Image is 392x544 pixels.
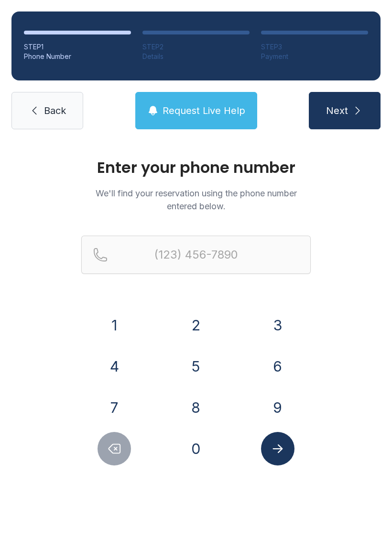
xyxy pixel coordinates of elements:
[98,350,131,383] button: 4
[98,308,131,342] button: 1
[81,187,311,213] p: We'll find your reservation using the phone number entered below.
[98,391,131,424] button: 7
[44,104,66,117] span: Back
[179,432,213,465] button: 0
[163,104,245,117] span: Request Live Help
[261,42,368,52] div: STEP 3
[142,42,250,52] div: STEP 2
[261,391,294,424] button: 9
[142,52,250,61] div: Details
[81,160,311,175] h1: Enter your phone number
[261,350,294,383] button: 6
[179,350,213,383] button: 5
[261,52,368,61] div: Payment
[98,432,131,465] button: Delete number
[179,391,213,424] button: 8
[81,236,311,274] input: Reservation phone number
[261,308,294,342] button: 3
[179,308,213,342] button: 2
[326,104,348,117] span: Next
[24,42,131,52] div: STEP 1
[24,52,131,61] div: Phone Number
[261,432,294,465] button: Submit lookup form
